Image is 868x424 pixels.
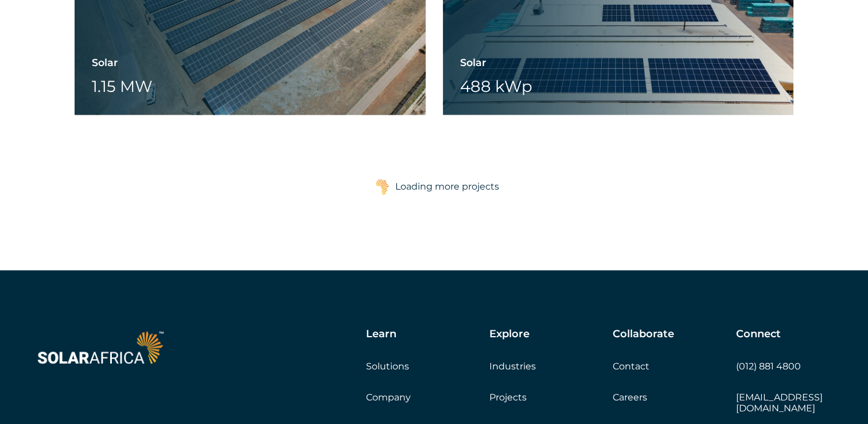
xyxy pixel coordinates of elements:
a: Projects [489,391,527,402]
a: Company [366,391,411,402]
div: Loading more projects [395,175,499,198]
img: Africa.png [375,178,390,195]
a: [EMAIL_ADDRESS][DOMAIN_NAME] [736,391,823,413]
h5: Connect [736,327,781,340]
a: Solutions [366,360,409,371]
a: Industries [489,360,536,371]
a: Contact [613,360,649,371]
a: (012) 881 4800 [736,360,801,371]
a: Careers [613,391,647,402]
h5: Learn [366,327,396,340]
h5: Explore [489,327,530,340]
h5: Collaborate [613,327,674,340]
